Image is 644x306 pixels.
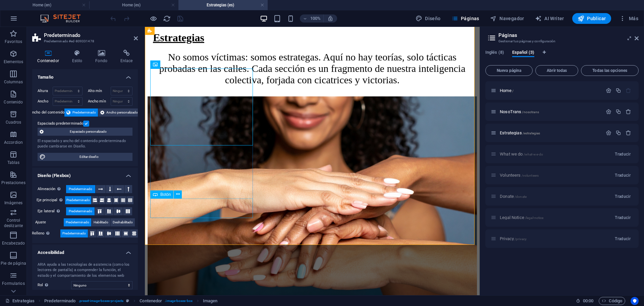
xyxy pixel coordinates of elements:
label: Espaciado predeterminado [38,120,83,128]
span: AI Writer [535,15,564,22]
p: Accordion [4,140,23,145]
span: /nosotrans [522,110,539,114]
button: Navegador [487,13,527,24]
div: Estrategias/estrategias [498,131,602,135]
span: Haz clic para abrir la página [500,88,514,93]
span: Español (3) [512,48,534,58]
button: 100% [300,14,324,23]
div: Diseño (Ctrl+Alt+Y) [413,13,443,24]
button: Predeterminado [64,218,91,226]
div: Configuración [606,130,611,136]
label: Eje lateral [38,207,66,215]
button: Predeterminado [66,185,95,193]
p: Formularios [2,281,24,286]
span: Espaciado personalizado [46,128,130,136]
span: /estrategias [523,131,540,135]
nav: breadcrumb [44,297,217,305]
div: Duplicar [615,130,621,136]
span: Predeterminado [66,196,90,204]
span: NosoTrans [500,109,539,114]
div: El espaciado y ancho del contenido predeterminado puede cambiarse en Diseño. [38,138,132,149]
div: Eliminar [626,109,631,115]
div: La página principal no puede eliminarse [626,88,631,93]
h6: Tiempo de la sesión [576,297,594,305]
div: NosoTrans/nosotrans [498,110,602,114]
button: Traducir [612,212,633,223]
p: Tablas [7,160,20,165]
p: Contenido [4,99,23,105]
button: Predeterminado [65,196,91,204]
h3: Gestionar tus páginas y configuración [498,38,625,44]
span: . preset-image-boxes-projects [78,297,124,305]
i: Al redimensionar, ajustar el nivel de zoom automáticamente para ajustarse al dispositivo elegido. [327,15,333,21]
button: Deshabilitado [111,218,135,226]
span: Estrategias [500,130,540,135]
p: Elementos [4,59,23,64]
button: Todas las opciones [581,65,639,76]
button: Traducir [612,191,633,202]
button: reload [163,14,171,23]
span: Haz clic para seleccionar y doble clic para editar [203,297,218,305]
span: Publicar [578,15,606,22]
label: Ancho mín [88,99,111,103]
h2: Páginas [498,32,639,38]
span: 00 00 [583,297,593,305]
span: Predeterminado [66,218,89,226]
h4: Diseño (Flexbox) [32,168,138,180]
h4: Enlace [115,50,138,64]
div: Pestañas de idiomas [485,50,639,62]
h4: Contenedor [32,50,67,64]
span: Inglés (8) [485,48,504,58]
span: Deshabilitado [113,218,133,226]
span: Navegador [490,15,524,22]
a: Haz clic para cancelar la selección y doble clic para abrir páginas [5,297,35,305]
span: Páginas [451,15,479,22]
span: : [588,298,589,303]
button: Editar diseño [38,153,132,161]
span: Traducir [615,151,631,157]
span: . image-boxes-box [165,297,193,305]
div: Duplicar [615,109,621,115]
button: Traducir [612,233,633,244]
label: Ancho del contenido [30,108,65,117]
label: Alto mín [88,89,111,93]
img: Editor Logo [39,14,89,23]
label: Relleno [32,229,60,237]
h4: Tamaño [32,69,138,81]
span: Diseño [416,15,441,22]
p: Columnas [4,79,23,85]
span: Traducir [615,215,631,220]
button: Nueva página [485,65,533,76]
span: Abrir todas [538,69,575,73]
label: Alineación [38,185,66,193]
h2: Predeterminado [44,32,138,38]
i: Este elemento es un preajuste personalizable [126,299,129,303]
div: ARIA ayuda a las tecnologías de asistencia (como los lectores de pantalla) a comprender la funció... [38,262,132,279]
span: Nueva página [488,69,530,73]
span: Todas las opciones [584,69,636,73]
span: Predeterminado [69,185,92,193]
span: Editar diseño [48,153,130,161]
i: Volver a cargar página [163,15,171,23]
button: Traducir [612,149,633,160]
span: Más [619,15,638,22]
div: Configuración [606,109,611,115]
label: Eje principal [37,196,65,204]
div: Home/ [498,88,602,93]
div: Eliminar [626,130,631,136]
span: Botón [160,192,171,196]
p: Cuadros [6,120,21,125]
h4: Accesibilidad [32,245,138,257]
button: Diseño [413,13,443,24]
button: Usercentrics [631,297,639,305]
button: Código [599,297,625,305]
h4: Estilo [67,50,90,64]
button: Haz clic para salir del modo de previsualización y seguir editando [149,14,157,23]
span: Haz clic para seleccionar y doble clic para editar [44,297,75,305]
span: Código [602,297,622,305]
span: Traducir [615,194,631,199]
p: Pie de página [1,261,26,266]
p: Prestaciones [1,180,25,185]
button: Publicar [572,13,611,24]
label: Ajuste [35,218,64,226]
